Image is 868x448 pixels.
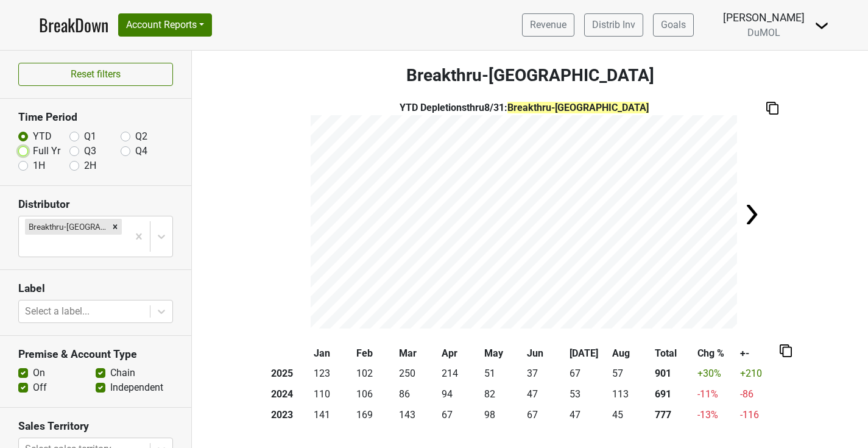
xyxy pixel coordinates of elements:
td: 102 [353,364,396,385]
label: Q4 [135,144,147,158]
th: 901 [652,364,694,385]
th: May [481,343,524,364]
th: [DATE] [566,343,609,364]
td: 250 [396,364,439,385]
td: 47 [524,384,566,405]
td: 214 [439,364,481,385]
a: Distrib Inv [584,13,643,37]
span: Breakthru-[GEOGRAPHIC_DATA] [507,102,649,113]
label: Chain [110,366,135,380]
td: 110 [311,384,353,405]
td: 86 [396,384,439,405]
td: 37 [524,364,566,385]
th: Jan [311,343,353,364]
td: 106 [353,384,396,405]
img: Arrow right [739,202,764,227]
td: +210 [737,364,780,385]
div: [PERSON_NAME] [723,10,805,26]
td: 67 [524,405,566,425]
th: Chg % [694,343,737,364]
img: Copy to clipboard [766,102,778,115]
th: Total [652,343,694,364]
h3: Distributor [18,198,173,211]
img: Copy to clipboard [780,344,792,357]
button: Account Reports [118,13,212,37]
h3: Premise & Account Type [18,348,173,361]
a: Revenue [522,13,574,37]
td: 67 [439,405,481,425]
td: -86 [737,384,780,405]
td: 57 [609,364,652,385]
th: Feb [353,343,396,364]
label: Independent [110,380,163,395]
td: 123 [311,364,353,385]
div: Remove Breakthru-FL [108,219,122,235]
label: Q1 [84,129,96,144]
td: 53 [566,384,609,405]
h3: Label [18,282,173,295]
th: Jun [524,343,566,364]
td: 169 [353,405,396,425]
label: 1H [33,158,45,173]
td: -13 % [694,405,737,425]
label: Q3 [84,144,96,158]
th: 2024 [268,384,311,405]
th: Aug [609,343,652,364]
td: +30 % [694,364,737,385]
h3: Sales Territory [18,420,173,433]
a: BreakDown [39,12,108,38]
label: On [33,366,45,380]
label: Off [33,380,47,395]
label: YTD [33,129,52,144]
a: Goals [653,13,694,37]
td: -116 [737,405,780,425]
th: +- [737,343,780,364]
td: -11 % [694,384,737,405]
th: 2025 [268,364,311,385]
button: Reset filters [18,63,173,86]
div: Breakthru-[GEOGRAPHIC_DATA] [25,219,108,235]
h3: Time Period [18,111,173,124]
label: 2H [84,158,96,173]
th: Apr [439,343,481,364]
td: 45 [609,405,652,425]
td: 113 [609,384,652,405]
span: DuMOL [747,27,780,38]
td: 141 [311,405,353,425]
th: 2023 [268,405,311,425]
th: 777 [652,405,694,425]
h3: Breakthru-[GEOGRAPHIC_DATA] [192,65,868,86]
th: Mar [396,343,439,364]
label: Full Yr [33,144,60,158]
td: 47 [566,405,609,425]
td: 82 [481,384,524,405]
div: YTD Depletions thru 8/31 : [311,101,737,115]
td: 143 [396,405,439,425]
td: 94 [439,384,481,405]
label: Q2 [135,129,147,144]
img: Dropdown Menu [814,18,829,33]
td: 67 [566,364,609,385]
td: 51 [481,364,524,385]
td: 98 [481,405,524,425]
th: 691 [652,384,694,405]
